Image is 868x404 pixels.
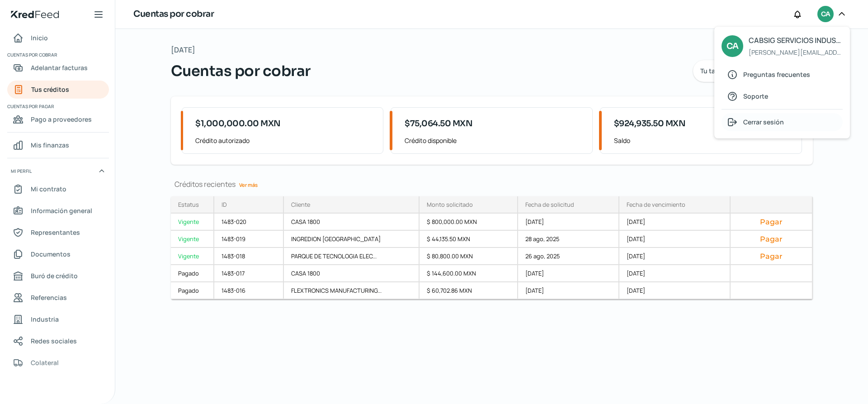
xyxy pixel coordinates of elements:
a: Redes sociales [7,332,109,350]
div: [DATE] [518,214,619,231]
div: [DATE] [619,265,731,282]
a: Representantes [7,223,109,242]
a: Vigente [171,214,214,231]
a: Colateral [7,354,109,372]
a: Buró de crédito [7,267,109,285]
button: Pagar [738,234,805,243]
div: 1483-020 [214,214,284,231]
span: Mi contrato [31,183,66,195]
a: Pagado [171,282,214,299]
a: Adelantar facturas [7,59,109,77]
div: Fecha de vencimiento [627,200,685,209]
button: Pagar [738,252,805,261]
div: Fecha de solicitud [525,200,574,209]
span: Industria [31,314,59,325]
div: 1483-016 [214,282,284,299]
div: CASA 1800 [284,214,420,231]
span: Preguntas frecuentes [743,69,810,80]
span: CA [821,9,830,20]
div: [DATE] [619,248,731,265]
div: CASA 1800 [284,265,420,282]
div: Créditos recientes [171,179,813,189]
a: Vigente [171,231,214,248]
div: ID [222,200,227,209]
div: Cliente [291,200,310,209]
span: Redes sociales [31,335,77,347]
a: Pagado [171,265,214,282]
a: Información general [7,202,109,220]
span: Inicio [31,32,48,43]
span: [DATE] [171,43,195,57]
span: CABSIG SERVICIOS INDUSTRIALES S DE RL DE CV [749,34,842,47]
a: Mis finanzas [7,136,109,154]
span: Saldo [614,135,794,146]
span: CA [726,39,738,53]
span: Cuentas por pagar [7,102,108,110]
div: 28 ago, 2025 [518,231,619,248]
div: [DATE] [619,214,731,231]
span: Mis finanzas [31,139,69,151]
a: Inicio [7,29,109,47]
span: Referencias [31,292,67,303]
div: INGREDION [GEOGRAPHIC_DATA] [284,231,420,248]
span: [PERSON_NAME][EMAIL_ADDRESS][DOMAIN_NAME] [749,47,842,58]
div: $ 144,600.00 MXN [420,265,518,282]
span: Tus créditos [31,84,69,95]
span: $1,000,000.00 MXN [195,118,281,130]
a: Ver más [236,178,261,192]
div: [DATE] [619,231,731,248]
div: PARQUE DE TECNOLOGIA ELEC... [284,248,420,265]
div: [DATE] [518,265,619,282]
div: $ 60,702.86 MXN [420,282,518,299]
div: [DATE] [619,282,731,299]
div: 1483-018 [214,248,284,265]
span: Adelantar facturas [31,62,88,73]
button: Pagar [738,217,805,226]
span: Tu tasa de interés mensual: 2.35 % [700,68,806,74]
a: Vigente [171,248,214,265]
span: Cuentas por cobrar [171,60,311,82]
a: Mi contrato [7,180,109,198]
div: $ 80,800.00 MXN [420,248,518,265]
span: Colateral [31,357,59,368]
span: $75,064.50 MXN [405,118,472,130]
span: Cerrar sesión [743,116,784,128]
a: Pago a proveedores [7,110,109,128]
a: Industria [7,310,109,328]
div: [DATE] [518,282,619,299]
span: Representantes [31,227,80,238]
a: Documentos [7,245,109,263]
div: 26 ago, 2025 [518,248,619,265]
span: Pago a proveedores [31,114,92,125]
div: Estatus [178,200,199,209]
span: Información general [31,205,92,216]
span: Mi perfil [11,167,32,175]
a: Tus créditos [7,81,109,99]
span: $924,935.50 MXN [614,118,686,130]
div: $ 44,135.50 MXN [420,231,518,248]
div: 1483-019 [214,231,284,248]
span: Soporte [743,90,768,102]
div: FLEXTRONICS MANUFACTURING... [284,282,420,299]
span: Crédito disponible [405,135,585,146]
a: Referencias [7,289,109,307]
span: Crédito autorizado [195,135,376,146]
span: Documentos [31,248,71,260]
span: Buró de crédito [31,270,78,281]
div: 1483-017 [214,265,284,282]
div: Monto solicitado [427,200,473,209]
div: $ 800,000.00 MXN [420,214,518,231]
span: Cuentas por cobrar [7,51,108,59]
h1: Cuentas por cobrar [133,8,214,21]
